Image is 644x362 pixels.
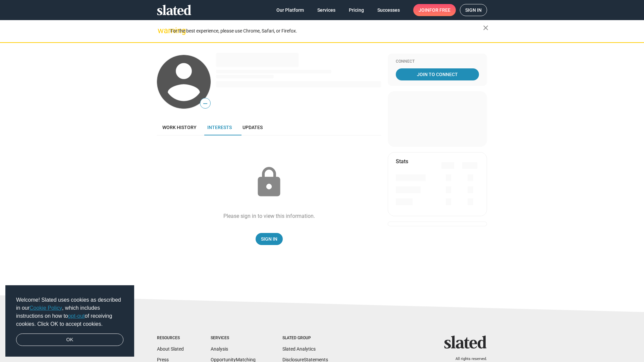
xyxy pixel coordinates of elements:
a: Our Platform [271,4,309,16]
div: Slated Group [282,336,328,341]
a: Joinfor free [413,4,456,16]
a: Pricing [343,4,369,16]
div: Resources [157,336,184,341]
span: Our Platform [276,4,304,16]
a: Services [312,4,341,16]
a: Slated Analytics [282,346,316,352]
span: Sign in [465,4,482,16]
span: Interests [207,125,232,130]
span: Pricing [349,4,364,16]
div: Connect [396,59,479,64]
a: Updates [237,119,268,135]
span: Sign In [261,233,277,245]
div: Please sign in to view this information. [223,213,315,220]
mat-icon: warning [158,26,166,35]
a: Successes [372,4,405,16]
div: Services [211,336,256,341]
span: for free [429,4,450,16]
a: Interests [202,119,237,135]
a: Sign in [460,4,487,16]
span: Work history [162,125,197,130]
span: Join [419,4,450,16]
span: Join To Connect [397,68,478,80]
span: Services [317,4,335,16]
mat-icon: lock [252,166,286,199]
div: For the best experience, please use Chrome, Safari, or Firefox. [170,26,483,36]
span: Updates [243,125,263,130]
a: Join To Connect [396,68,479,80]
span: Successes [377,4,400,16]
span: Welcome! Slated uses cookies as described in our , which includes instructions on how to of recei... [16,296,123,328]
a: Work history [157,119,202,135]
a: Cookie Policy [30,305,62,311]
a: Analysis [211,346,228,352]
div: cookieconsent [5,285,134,357]
a: opt-out [68,313,85,319]
mat-card-title: Stats [396,158,408,165]
a: dismiss cookie message [16,334,123,346]
span: — [200,99,210,108]
a: About Slated [157,346,184,352]
a: Sign In [256,233,283,245]
mat-icon: close [482,24,490,32]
